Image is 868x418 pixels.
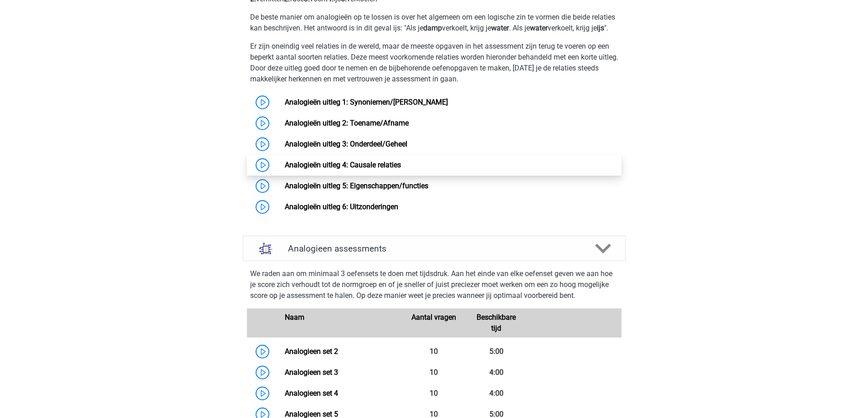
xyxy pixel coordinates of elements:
[250,41,618,85] p: Er zijn oneindig veel relaties in de wereld, maar de meeste opgaven in het assessment zijn terug ...
[285,98,448,106] a: Analogieën uitleg 1: Synoniemen/[PERSON_NAME]
[285,119,409,127] a: Analogieën uitleg 2: Toename/Afname
[285,347,338,356] a: Analogieen set 2
[239,236,629,261] a: assessments Analogieen assessments
[285,181,428,190] a: Analogieën uitleg 5: Eigenschappen/functies
[285,161,401,169] a: Analogieën uitleg 4: Causale relaties
[250,268,618,301] p: We raden aan om minimaal 3 oefensets te doen met tijdsdruk. Aan het einde van elke oefenset geven...
[491,24,509,32] b: water
[285,202,398,211] a: Analogieën uitleg 6: Uitzonderingen
[278,312,403,334] div: Naam
[597,24,604,32] b: ijs
[423,24,442,32] b: damp
[465,312,528,334] div: Beschikbare tijd
[254,237,277,260] img: analogieen assessments
[250,12,618,34] p: De beste manier om analogieën op te lossen is over het algemeen om een logische zin te vormen die...
[403,312,465,334] div: Aantal vragen
[530,24,548,32] b: water
[288,243,580,254] h4: Analogieen assessments
[285,140,407,148] a: Analogieën uitleg 3: Onderdeel/Geheel
[285,368,338,377] a: Analogieen set 3
[285,389,338,398] a: Analogieen set 4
